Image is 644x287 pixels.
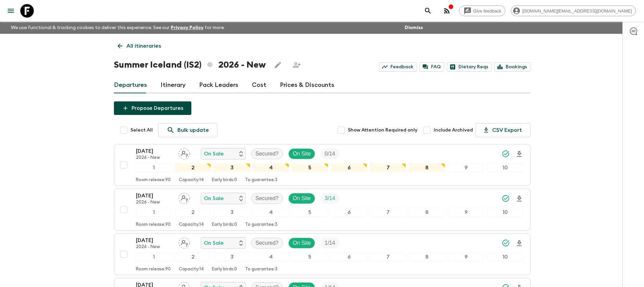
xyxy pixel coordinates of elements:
div: 2 [175,163,211,172]
div: 9 [448,253,484,261]
div: 7 [370,253,406,261]
div: On Site [288,238,315,248]
p: On Sale [204,150,224,158]
svg: Synced Successfully [502,194,510,202]
div: 1 [136,253,172,261]
p: Early birds: 0 [212,267,237,272]
span: Give feedback [470,8,505,14]
div: 2 [175,253,211,261]
p: 0 / 14 [325,150,335,158]
div: 1 [136,208,172,217]
a: Bulk update [158,123,217,137]
p: 2026 - New [136,244,173,250]
div: 8 [409,253,445,261]
p: Capacity: 14 [179,267,204,272]
p: Room release: 90 [136,177,171,183]
div: 5 [292,208,328,217]
div: 1 [136,163,172,172]
span: Show Attention Required only [348,127,418,134]
span: [DOMAIN_NAME][EMAIL_ADDRESS][DOMAIN_NAME] [519,8,636,14]
button: search adventures [421,4,435,18]
a: All itineraries [114,39,165,53]
div: 5 [292,163,328,172]
div: 5 [292,253,328,261]
p: 2026 - New [136,200,173,205]
p: All itineraries [126,42,161,50]
p: 3 / 14 [325,194,335,202]
div: 7 [370,208,406,217]
h1: Summer Iceland (IS2) 2026 - New [114,58,266,72]
span: Select All [130,127,153,134]
p: [DATE] [136,192,173,200]
div: Secured? [251,238,283,248]
p: On Site [293,239,311,247]
a: Feedback [379,62,417,72]
div: 7 [370,163,406,172]
p: Early birds: 0 [212,177,237,183]
a: Privacy Policy [171,25,204,30]
button: Dismiss [403,23,425,32]
a: Pack Leaders [199,77,238,93]
p: [DATE] [136,147,173,155]
p: We use functional & tracking cookies to deliver this experience. See our for more. [8,22,228,34]
button: menu [4,4,18,18]
svg: Synced Successfully [502,239,510,247]
p: Room release: 90 [136,267,171,272]
p: On Sale [204,239,224,247]
p: On Site [293,150,311,158]
a: Dietary Reqs [447,62,492,72]
button: CSV Export [476,123,530,137]
div: 9 [448,208,484,217]
div: 10 [487,163,523,172]
div: 8 [409,208,445,217]
p: On Site [293,194,311,202]
a: Departures [114,77,147,93]
svg: Download Onboarding [515,150,523,158]
div: 3 [214,163,250,172]
a: Give feedback [459,5,505,16]
a: FAQ [420,62,444,72]
p: Early birds: 0 [212,222,237,228]
p: To guarantee: 3 [245,177,278,183]
div: On Site [288,148,315,159]
p: To guarantee: 3 [245,222,278,228]
div: 10 [487,208,523,217]
span: Assign pack leader [178,239,190,245]
p: Secured? [256,194,279,202]
svg: Download Onboarding [515,239,523,247]
p: To guarantee: 3 [245,267,278,272]
p: Secured? [256,150,279,158]
p: Room release: 90 [136,222,171,228]
div: 6 [331,163,367,172]
div: Secured? [251,148,283,159]
span: Share this itinerary [290,58,304,72]
a: Prices & Discounts [280,77,334,93]
button: Propose Departures [114,101,191,115]
div: 4 [253,208,289,217]
p: Capacity: 14 [179,177,204,183]
div: 2 [175,208,211,217]
div: 4 [253,253,289,261]
p: [DATE] [136,236,173,244]
svg: Download Onboarding [515,195,523,203]
div: 6 [331,208,367,217]
a: Bookings [494,62,530,72]
span: Assign pack leader [178,195,190,200]
button: Edit this itinerary [271,58,285,72]
a: Cost [252,77,266,93]
div: Trip Fill [320,193,339,204]
div: 10 [487,253,523,261]
div: 6 [331,253,367,261]
span: Assign pack leader [178,150,190,156]
p: 1 / 14 [325,239,335,247]
div: 4 [253,163,289,172]
div: Trip Fill [320,238,339,248]
svg: Synced Successfully [502,150,510,158]
div: Secured? [251,193,283,204]
button: [DATE]2026 - NewAssign pack leaderOn SaleSecured?On SiteTrip Fill12345678910Room release:90Capaci... [114,189,530,231]
div: 8 [409,163,445,172]
div: [DOMAIN_NAME][EMAIL_ADDRESS][DOMAIN_NAME] [511,5,636,16]
p: 2026 - New [136,155,173,161]
p: On Sale [204,194,224,202]
p: Capacity: 14 [179,222,204,228]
